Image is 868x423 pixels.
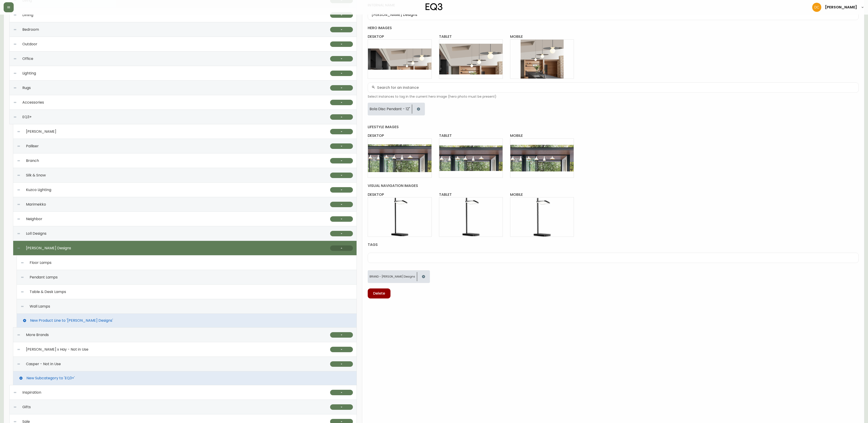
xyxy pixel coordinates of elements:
span: Floor Lamps [30,261,51,265]
h4: tablet [439,133,503,138]
h4: desktop [368,34,431,39]
h4: mobile [510,34,574,39]
span: Accessories [22,100,44,104]
h4: hero images [368,25,859,31]
span: New Subcategory to 'EQ3+' [26,376,75,380]
span: Lighting [22,71,36,75]
span: Gifts [22,405,31,409]
img: 7eb451d6983258353faa3212700b340b [812,3,821,12]
span: Kuzco Lighting [26,188,51,192]
span: Office [22,57,33,61]
span: Delete [373,291,385,296]
img: logo [426,3,442,10]
span: [PERSON_NAME] Designs [26,246,71,250]
span: [PERSON_NAME] [26,130,56,134]
span: Table & Desk Lamps [30,290,66,294]
span: Wall Lamps [30,304,50,308]
span: Bedroom [22,28,39,32]
span: Outdoor [22,42,37,46]
span: Select instances to tag in the current hero image (hero photo must be present) [368,94,859,99]
span: Inspiration [22,390,41,395]
h4: lifestyle images [368,125,859,130]
h4: mobile [510,133,574,138]
span: More Brands [26,333,49,337]
span: EQ3+ [22,115,32,119]
span: Neighbor [26,217,42,221]
span: Rugs [22,86,31,90]
span: Marimekko [26,202,46,206]
span: Branch [26,159,39,163]
span: [PERSON_NAME] x Hay - Not in Use [26,347,88,352]
span: Casper - Not in Use [26,362,61,366]
span: New Product Line to '[PERSON_NAME] Designs' [30,319,113,323]
button: Delete [368,288,390,298]
h4: visual navigation images [368,183,859,188]
span: [PERSON_NAME] [825,5,857,9]
span: Palliser [26,144,39,148]
div: BRAND - [PERSON_NAME] Designs [368,273,417,280]
h4: tablet [439,192,503,197]
input: Search for an instance [377,85,855,90]
h4: desktop [368,133,431,138]
h4: tablet [439,34,503,39]
span: Loll Designs [26,232,46,236]
span: Dining [22,13,33,17]
span: Bola Disc Pendant - 12" [370,107,410,111]
h4: mobile [510,192,574,197]
h4: desktop [368,192,431,197]
span: Silk & Snow [26,173,46,177]
span: Pendant Lamps [30,275,58,279]
h4: tags [368,242,859,247]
